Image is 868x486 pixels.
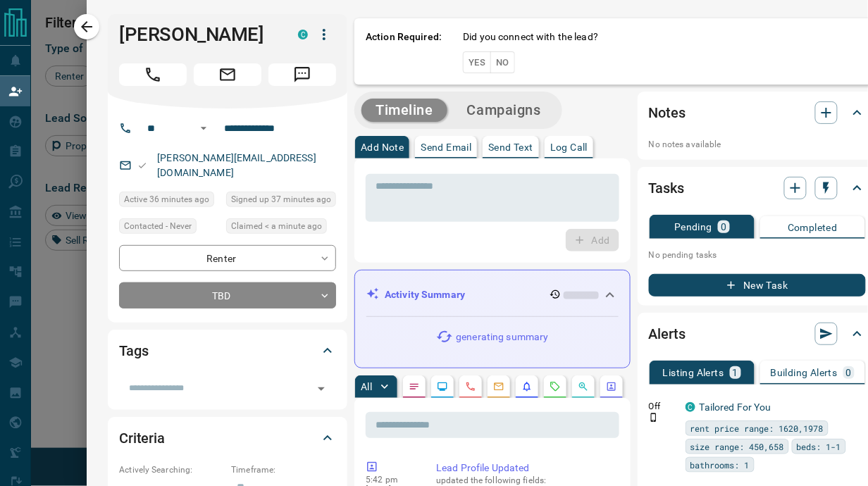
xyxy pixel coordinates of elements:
span: Active 36 minutes ago [124,192,209,206]
p: Send Email [421,142,471,152]
p: Off [649,400,677,413]
svg: Opportunities [578,381,589,392]
button: Open [311,379,331,399]
span: Contacted - Never [124,219,192,233]
span: bathrooms: 1 [690,458,750,472]
svg: Calls [465,381,476,392]
h2: Notes [649,101,686,124]
span: Email [194,63,261,86]
div: Fri Aug 15 2025 [119,192,219,211]
div: Activity Summary [366,282,619,308]
h2: Alerts [649,323,686,345]
a: Tailored For You [700,401,771,413]
span: rent price range: 1620,1978 [690,421,824,435]
button: Open [195,120,212,137]
h2: Tags [119,339,148,362]
p: 0 [721,222,726,232]
p: Building Alerts [771,368,838,378]
div: Tasks [649,171,866,205]
p: Listing Alerts [663,368,724,378]
p: Activity Summary [385,287,465,302]
span: size range: 450,658 [690,440,784,454]
p: 5:42 pm [366,475,415,485]
p: Lead Profile Updated [436,461,614,475]
h1: [PERSON_NAME] [119,23,277,46]
p: 1 [733,368,738,378]
div: Alerts [649,317,866,351]
h2: Tasks [649,177,684,199]
div: Notes [649,96,866,130]
div: Renter [119,245,336,271]
button: New Task [649,274,866,297]
p: 0 [846,368,852,378]
p: Completed [788,223,838,232]
a: [PERSON_NAME][EMAIL_ADDRESS][DOMAIN_NAME] [157,152,316,178]
span: Message [268,63,336,86]
p: Log Call [550,142,588,152]
div: Criteria [119,421,336,455]
p: Pending [674,222,712,232]
p: Did you connect with the lead? [463,30,598,44]
svg: Push Notification Only [649,413,659,423]
p: No notes available [649,138,866,151]
button: No [490,51,515,73]
svg: Agent Actions [606,381,617,392]
p: generating summary [456,330,548,344]
h2: Criteria [119,427,165,449]
p: Send Text [488,142,533,152]
span: Claimed < a minute ago [231,219,322,233]
span: beds: 1-1 [797,440,841,454]
svg: Emails [493,381,504,392]
p: Add Note [361,142,404,152]
svg: Listing Alerts [521,381,533,392]
span: Call [119,63,187,86]
p: All [361,382,372,392]
div: condos.ca [686,402,695,412]
p: Actively Searching: [119,463,224,476]
button: Yes [463,51,491,73]
svg: Lead Browsing Activity [437,381,448,392]
div: Tags [119,334,336,368]
div: condos.ca [298,30,308,39]
svg: Requests [550,381,561,392]
svg: Email Valid [137,161,147,170]
div: Fri Aug 15 2025 [226,218,336,238]
span: Signed up 37 minutes ago [231,192,331,206]
p: No pending tasks [649,244,866,266]
p: updated the following fields: [436,475,614,485]
p: Timeframe: [231,463,336,476]
p: Action Required: [366,30,442,73]
button: Campaigns [453,99,555,122]
svg: Notes [409,381,420,392]
div: TBD [119,282,336,309]
button: Timeline [361,99,447,122]
div: Fri Aug 15 2025 [226,192,336,211]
